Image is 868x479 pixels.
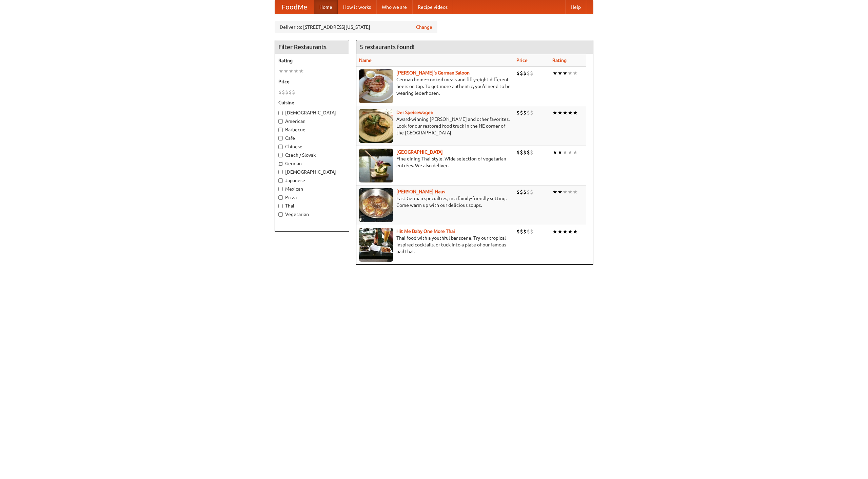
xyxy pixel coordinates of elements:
li: $ [527,69,530,77]
li: $ [289,88,292,96]
li: $ [523,188,527,196]
label: German [278,160,346,167]
input: German [278,161,283,166]
li: $ [527,149,530,156]
li: ★ [563,149,568,156]
label: Czech / Slovak [278,152,346,158]
li: $ [527,188,530,196]
li: $ [516,69,520,77]
li: $ [278,88,282,96]
p: East German specialties, in a family-friendly setting. Come warm up with our delicious soups. [359,195,511,209]
label: Vegetarian [278,211,346,218]
input: [DEMOGRAPHIC_DATA] [278,170,283,174]
li: ★ [573,228,578,235]
label: Chinese [278,143,346,150]
li: ★ [568,69,573,77]
a: Name [359,58,372,63]
div: Deliver to: [STREET_ADDRESS][US_STATE] [275,21,437,33]
li: ★ [563,69,568,77]
a: Hit Me Baby One More Thai [396,228,455,234]
a: [PERSON_NAME]'s German Saloon [396,70,470,75]
input: Chinese [278,145,283,149]
input: Japanese [278,178,283,183]
li: ★ [568,188,573,196]
li: ★ [557,149,563,156]
img: speisewagen.jpg [359,109,393,143]
h5: Cuisine [278,99,346,106]
h5: Rating [278,57,346,64]
label: [DEMOGRAPHIC_DATA] [278,109,346,116]
img: satay.jpg [359,149,393,182]
li: $ [516,188,520,196]
input: Thai [278,204,283,208]
li: $ [527,109,530,116]
li: $ [520,228,523,235]
li: ★ [557,188,563,196]
h5: Price [278,78,346,85]
li: ★ [289,67,294,75]
li: $ [292,88,295,96]
a: Change [416,24,432,30]
label: Pizza [278,194,346,201]
li: ★ [552,69,557,77]
a: Help [565,0,586,14]
a: [GEOGRAPHIC_DATA] [396,149,443,155]
a: Who we are [376,0,412,14]
li: $ [530,109,533,116]
input: Barbecue [278,128,283,132]
li: $ [523,149,527,156]
li: ★ [557,228,563,235]
li: $ [285,88,289,96]
li: $ [516,228,520,235]
label: Thai [278,202,346,209]
a: Rating [552,58,567,63]
li: ★ [278,67,283,75]
p: Fine dining Thai-style. Wide selection of vegetarian entrées. We also deliver. [359,155,511,169]
input: Cafe [278,136,283,140]
li: ★ [568,109,573,116]
li: $ [520,149,523,156]
input: Vegetarian [278,212,283,217]
li: $ [530,69,533,77]
li: ★ [563,109,568,116]
a: FoodMe [275,0,314,14]
h4: Filter Restaurants [275,40,349,54]
a: Price [516,58,528,63]
li: ★ [563,228,568,235]
a: Der Speisewagen [396,110,433,115]
a: [PERSON_NAME] Haus [396,189,445,194]
li: ★ [573,188,578,196]
li: ★ [552,188,557,196]
li: $ [520,69,523,77]
li: $ [523,109,527,116]
p: Award-winning [PERSON_NAME] and other favorites. Look for our restored food truck in the NE corne... [359,116,511,136]
li: $ [520,109,523,116]
img: esthers.jpg [359,69,393,103]
li: ★ [557,109,563,116]
a: Home [314,0,338,14]
img: kohlhaus.jpg [359,188,393,222]
a: How it works [338,0,376,14]
li: $ [516,149,520,156]
label: Cafe [278,135,346,141]
label: Japanese [278,177,346,184]
li: ★ [568,149,573,156]
li: $ [520,188,523,196]
label: American [278,118,346,125]
li: $ [282,88,285,96]
img: babythai.jpg [359,228,393,262]
li: $ [530,149,533,156]
input: Mexican [278,187,283,191]
label: Mexican [278,186,346,192]
a: Recipe videos [412,0,453,14]
label: [DEMOGRAPHIC_DATA] [278,169,346,175]
li: ★ [552,109,557,116]
li: $ [523,69,527,77]
li: ★ [283,67,289,75]
li: $ [516,109,520,116]
li: ★ [294,67,299,75]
